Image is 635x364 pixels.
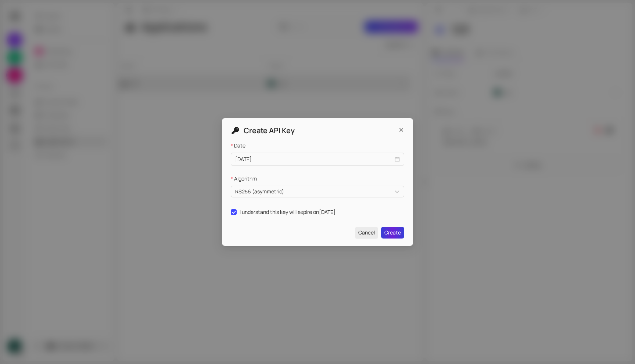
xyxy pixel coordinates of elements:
[355,227,378,239] button: Cancel
[235,188,284,196] span: RS256 (asymmetric)
[231,125,387,136] div: Create API Key
[395,124,407,136] button: Close
[231,142,245,150] label: Date
[231,175,257,183] label: Algorithm
[235,155,393,163] input: Date
[381,227,404,239] button: Create
[237,208,338,216] span: I understand this key will expire on [DATE]
[358,229,375,237] span: Cancel
[384,229,401,237] span: Create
